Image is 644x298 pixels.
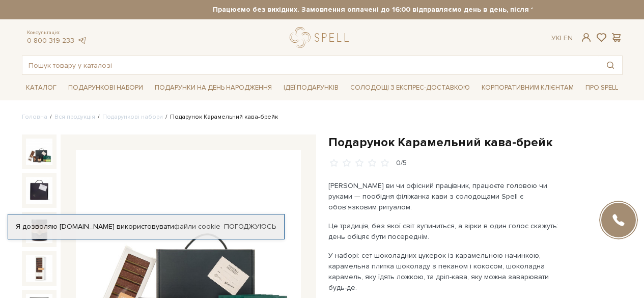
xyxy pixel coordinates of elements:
[27,30,87,36] span: Консультація:
[328,221,567,242] p: Це традиція, без якої світ зупиниться, а зірки в один голос скажуть: день обіцяє бути посереднім.
[8,222,284,231] div: Я дозволяю [DOMAIN_NAME] використовувати
[27,36,74,45] a: 0 800 319 233
[102,113,163,121] a: Подарункові набори
[26,255,52,282] img: Подарунок Карамельний кава-брейк
[151,80,276,96] span: Подарунки на День народження
[599,56,622,74] button: Пошук товару у каталозі
[478,79,578,96] a: Корпоративним клієнтам
[564,34,573,42] a: En
[163,113,278,122] li: Подарунок Карамельний кава-брейк
[328,250,567,293] p: У наборі: сет шоколадних цукерок із карамельною начинкою, карамельна плитка шоколаду з пеканом і ...
[224,222,276,231] a: Погоджуюсь
[581,80,622,96] span: Про Spell
[346,79,474,96] a: Солодощі з експрес-доставкою
[77,36,87,45] a: telegram
[328,180,567,212] p: [PERSON_NAME] ви чи офісний працівник, працюєте головою чи руками — пообідня філіжанка кави з сол...
[54,113,95,121] a: Вся продукція
[26,177,52,204] img: Подарунок Карамельний кава-брейк
[26,139,52,165] img: Подарунок Карамельний кава-брейк
[551,34,573,43] div: Ук
[22,113,47,121] a: Головна
[560,34,562,42] span: |
[174,222,220,231] a: файли cookie
[290,27,353,48] a: logo
[22,56,599,74] input: Пошук товару у каталозі
[396,158,407,168] div: 0/5
[22,80,61,96] span: Каталог
[328,134,623,150] h1: Подарунок Карамельний кава-брейк
[64,80,147,96] span: Подарункові набори
[279,80,343,96] span: Ідеї подарунків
